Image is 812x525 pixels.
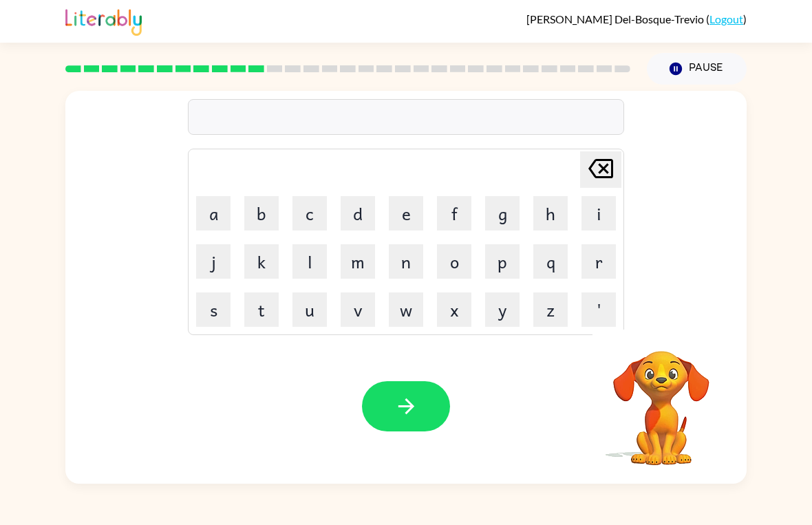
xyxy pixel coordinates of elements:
button: z [533,292,568,327]
button: i [581,196,616,231]
button: k [244,244,279,279]
a: Logout [709,12,743,25]
video: Your browser must support playing .mp4 files to use Literably. Please try using another browser. [592,330,730,467]
button: s [196,292,231,327]
button: g [485,196,520,231]
button: c [292,196,327,231]
button: q [533,244,568,279]
button: h [533,196,568,231]
button: o [437,244,471,279]
button: x [437,292,471,327]
div: ( ) [526,12,747,25]
button: Pause [647,53,747,85]
button: t [244,292,279,327]
button: r [581,244,616,279]
button: v [341,292,375,327]
button: y [485,292,520,327]
span: [PERSON_NAME] Del-Bosque-Trevio [526,12,706,25]
button: n [389,244,423,279]
button: l [292,244,327,279]
button: ' [581,292,616,327]
button: a [196,196,231,231]
button: p [485,244,520,279]
button: w [389,292,423,327]
button: m [341,244,375,279]
button: e [389,196,423,231]
button: b [244,196,279,231]
button: d [341,196,375,231]
img: Literably [65,6,142,36]
button: u [292,292,327,327]
button: f [437,196,471,231]
button: j [196,244,231,279]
